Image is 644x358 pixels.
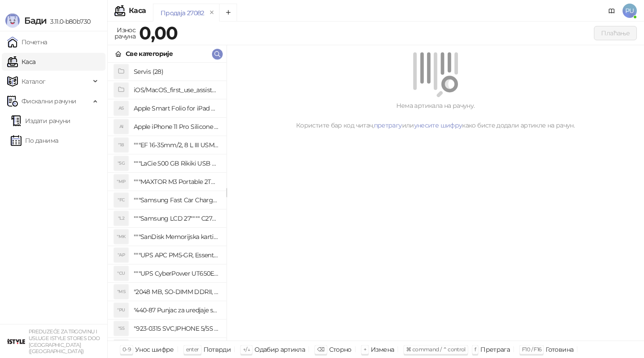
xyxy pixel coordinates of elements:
[364,346,366,353] span: +
[134,303,219,317] h4: "440-87 Punjac za uredjaje sa micro USB portom 4/1, Stand."
[219,4,237,21] button: Add tab
[114,321,128,336] div: "S5
[7,53,35,71] a: Каса
[414,121,462,129] a: унесите шифру
[123,346,131,353] span: 0-9
[114,285,128,299] div: "MS
[7,33,47,51] a: Почетна
[47,17,90,26] span: 3.11.0-b80b730
[134,64,219,79] h4: Servis (28)
[135,344,174,355] div: Унос шифре
[134,321,219,336] h4: "923-0315 SVC,IPHONE 5/5S BATTERY REMOVAL TRAY Držač za iPhone sa kojim se otvara display
[480,344,510,355] div: Претрага
[329,344,352,355] div: Сторно
[114,266,128,281] div: "CU
[11,112,71,130] a: Издати рачуни
[11,132,58,149] a: По данима
[126,49,173,59] div: Све категорије
[134,193,219,207] h4: """Samsung Fast Car Charge Adapter, brzi auto punja_, boja crna"""
[475,346,476,353] span: f
[114,248,128,262] div: "AP
[522,346,541,353] span: F10 / F16
[114,138,128,152] div: "18
[134,83,219,97] h4: iOS/MacOS_first_use_assistance (4)
[243,346,250,353] span: ↑/↓
[546,344,573,355] div: Готовина
[134,230,219,244] h4: """SanDisk Memorijska kartica 256GB microSDXC sa SD adapterom SDSQXA1-256G-GN6MA - Extreme PLUS, ...
[24,15,47,26] span: Бади
[114,101,128,115] div: AS
[161,8,204,18] div: Продаја 27082
[21,72,46,90] span: Каталог
[114,193,128,207] div: "FC
[134,211,219,226] h4: """Samsung LCD 27"""" C27F390FHUXEN"""
[374,121,402,129] a: претрагу
[134,175,219,189] h4: """MAXTOR M3 Portable 2TB 2.5"""" crni eksterni hard disk HX-M201TCB/GM"""
[134,119,219,134] h4: Apple iPhone 11 Pro Silicone Case - Black
[134,138,219,152] h4: """EF 16-35mm/2, 8 L III USM"""
[317,346,324,353] span: ⌫
[114,230,128,244] div: "MK
[254,344,305,355] div: Одабир артикла
[114,156,128,170] div: "5G
[139,22,178,44] strong: 0,00
[108,63,226,341] div: grid
[203,344,231,355] div: Потврди
[7,332,25,350] img: 64x64-companyLogo-77b92cf4-9946-4f36-9751-bf7bb5fd2c7d.png
[134,248,219,262] h4: """UPS APC PM5-GR, Essential Surge Arrest,5 utic_nica"""
[129,7,146,14] div: Каса
[114,340,128,354] div: "SD
[114,175,128,189] div: "MP
[21,92,76,110] span: Фискални рачуни
[406,346,466,353] span: ⌘ command / ⌃ control
[114,119,128,134] div: AI
[134,156,219,170] h4: """LaCie 500 GB Rikiki USB 3.0 / Ultra Compact & Resistant aluminum / USB 3.0 / 2.5"""""""
[237,101,633,130] div: Нема артикала на рачуну. Користите бар код читач, или како бисте додали артикле на рачун.
[186,346,199,353] span: enter
[605,4,619,18] a: Документација
[114,211,128,226] div: "L2
[134,285,219,299] h4: "2048 MB, SO-DIMM DDRII, 667 MHz, Napajanje 1,8 0,1 V, Latencija CL5"
[134,266,219,281] h4: """UPS CyberPower UT650EG, 650VA/360W , line-int., s_uko, desktop"""
[29,328,100,354] small: PREDUZEĆE ZA TRGOVINU I USLUGE ISTYLE STORES DOO [GEOGRAPHIC_DATA] ([GEOGRAPHIC_DATA])
[206,9,218,17] button: remove
[113,24,137,42] div: Износ рачуна
[371,344,394,355] div: Измена
[114,303,128,317] div: "PU
[594,26,637,40] button: Плаћање
[5,13,20,28] img: Logo
[623,4,637,18] span: PU
[134,101,219,115] h4: Apple Smart Folio for iPad mini (A17 Pro) - Sage
[134,340,219,354] h4: "923-0448 SVC,IPHONE,TOURQUE DRIVER KIT .65KGF- CM Šrafciger "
